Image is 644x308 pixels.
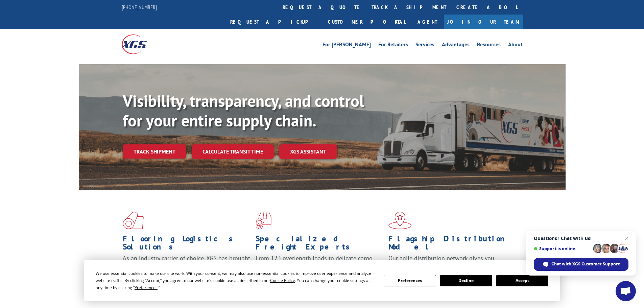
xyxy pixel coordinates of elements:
span: Questions? Chat with us! [534,236,628,241]
a: Track shipment [123,144,186,159]
h1: Specialized Freight Experts [256,235,383,254]
b: Visibility, transparency, and control for your entire supply chain. [123,90,364,131]
a: Resources [477,42,501,49]
div: We use essential cookies to make our site work. With your consent, we may also use non-essential ... [96,270,376,291]
a: Open chat [616,281,636,301]
img: xgs-icon-focused-on-flooring-red [256,212,271,229]
span: Chat with XGS Customer Support [551,261,620,267]
a: For [PERSON_NAME] [323,42,371,49]
img: xgs-icon-flagship-distribution-model-red [388,212,412,229]
span: Preferences [135,285,158,290]
a: Advantages [442,42,470,49]
a: Calculate transit time [192,144,274,159]
a: For Retailers [378,42,408,49]
a: Join Our Team [444,15,523,29]
span: Cookie Policy [270,278,295,283]
a: [PHONE_NUMBER] [122,4,157,10]
span: As an industry carrier of choice, XGS has brought innovation and dedication to flooring logistics... [123,254,250,278]
h1: Flagship Distribution Model [388,235,516,254]
span: Chat with XGS Customer Support [534,258,628,271]
img: xgs-icon-total-supply-chain-intelligence-red [123,212,144,229]
span: Our agile distribution network gives you nationwide inventory management on demand. [388,254,513,270]
button: Accept [496,275,548,286]
h1: Flooring Logistics Solutions [123,235,251,254]
a: Services [415,42,434,49]
div: Cookie Consent Prompt [84,260,560,301]
a: Customer Portal [323,15,411,29]
button: Decline [440,275,492,286]
span: Support is online [534,246,591,251]
a: Request a pickup [225,15,323,29]
a: Agent [411,15,444,29]
p: From 123 overlength loads to delicate cargo, our experienced staff knows the best way to move you... [256,254,383,284]
a: XGS ASSISTANT [279,144,337,159]
button: Preferences [384,275,436,286]
a: About [508,42,523,49]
